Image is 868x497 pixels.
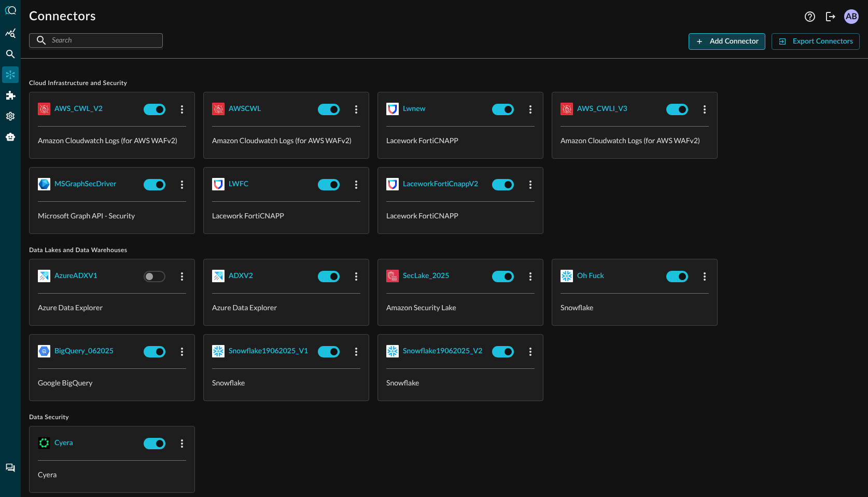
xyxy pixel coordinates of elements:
[212,103,225,115] img: AWSCloudWatchLogs.svg
[403,270,449,283] div: SecLake_2025
[229,270,253,283] div: ADXV2
[386,345,399,357] img: Snowflake.svg
[229,178,248,191] div: LWFC
[772,33,860,50] button: Export Connectors
[229,103,261,116] div: AWSCWL
[229,268,253,284] button: ADXV2
[403,345,482,358] div: Snowflake19062025_V2
[38,103,50,115] img: AWSCloudWatchLogs.svg
[822,8,839,25] button: Logout
[577,103,627,116] div: AWS_CWLI_V3
[29,413,860,422] span: Data Security
[212,210,360,221] p: Lacework FortiCNAPP
[52,31,139,50] input: Search
[38,270,50,282] img: AzureDataExplorer.svg
[403,176,478,192] button: LaceworkFortiCnappV2
[386,302,535,313] p: Amazon Security Lake
[386,270,399,282] img: AWSSecurityLake.svg
[2,108,19,125] div: Settings
[212,302,360,313] p: Azure Data Explorer
[689,33,765,50] button: Add Connector
[2,66,19,83] div: Connectors
[844,9,859,24] div: AB
[403,343,482,360] button: Snowflake19062025_V2
[403,101,426,117] button: lwnew
[577,101,627,117] button: AWS_CWLI_V3
[561,270,573,282] img: Snowflake.svg
[54,101,103,117] button: AWS_CWL_V2
[38,302,186,313] p: Azure Data Explorer
[212,270,225,282] img: AzureDataExplorer.svg
[54,437,73,450] div: Cyera
[2,460,19,476] div: Chat
[403,178,478,191] div: LaceworkFortiCnappV2
[710,35,759,48] div: Add Connector
[386,135,535,146] p: Lacework FortiCNAPP
[54,435,73,451] button: Cyera
[54,103,103,116] div: AWS_CWL_V2
[2,129,19,145] div: Query Agent
[38,437,50,449] img: Cyera.svg
[2,25,19,42] div: Summary Insights
[54,176,116,192] button: MSGraphSecDriver
[793,35,853,48] div: Export Connectors
[3,87,19,104] div: Addons
[29,246,860,255] span: Data Lakes and Data Warehouses
[386,178,399,190] img: LaceworkFortiCnapp.svg
[2,46,19,62] div: Federated Search
[229,345,308,358] div: Snowflake19062025_V1
[229,101,261,117] button: AWSCWL
[54,343,114,360] button: BigQuery_062025
[403,103,426,116] div: lwnew
[38,469,186,480] p: Cyera
[212,345,225,357] img: Snowflake.svg
[577,270,604,283] div: Oh Fuck
[229,176,248,192] button: LWFC
[212,178,225,190] img: LaceworkFortiCnapp.svg
[386,377,535,388] p: Snowflake
[403,268,449,284] button: SecLake_2025
[561,302,709,313] p: Snowflake
[229,343,308,360] button: Snowflake19062025_V1
[29,8,96,25] h1: Connectors
[54,178,116,191] div: MSGraphSecDriver
[386,210,535,221] p: Lacework FortiCNAPP
[561,135,709,146] p: Amazon Cloudwatch Logs (for AWS WAFv2)
[577,268,604,284] button: Oh Fuck
[38,377,186,388] p: Google BigQuery
[38,135,186,146] p: Amazon Cloudwatch Logs (for AWS WAFv2)
[38,178,50,190] img: MicrosoftGraph.svg
[212,135,360,146] p: Amazon Cloudwatch Logs (for AWS WAFv2)
[386,103,399,115] img: LaceworkFortiCnapp.svg
[54,270,97,283] div: AzureADXV1
[38,345,50,357] img: GoogleBigQuery.svg
[38,210,186,221] p: Microsoft Graph API - Security
[54,345,114,358] div: BigQuery_062025
[212,377,360,388] p: Snowflake
[802,8,818,25] button: Help
[54,268,97,284] button: AzureADXV1
[29,79,860,88] span: Cloud Infrastructure and Security
[561,103,573,115] img: AWSCloudWatchLogs.svg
